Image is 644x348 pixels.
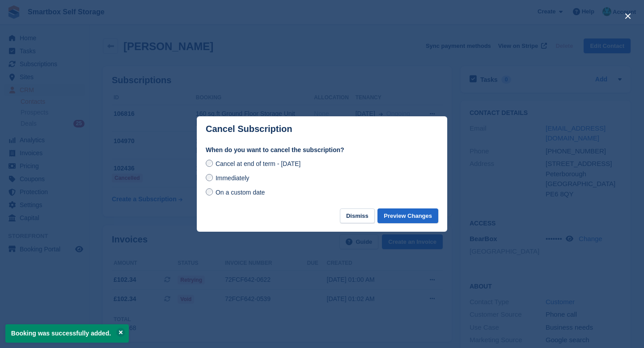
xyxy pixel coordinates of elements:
[621,9,635,23] button: close
[377,208,438,223] button: Preview Changes
[216,174,249,182] span: Immediately
[206,188,213,195] input: On a custom date
[206,160,213,167] input: Cancel at end of term - [DATE]
[216,189,265,196] span: On a custom date
[206,124,292,134] p: Cancel Subscription
[206,174,213,181] input: Immediately
[5,324,129,343] p: Booking was successfully added.
[340,208,375,223] button: Dismiss
[216,160,301,167] span: Cancel at end of term - [DATE]
[206,145,438,155] label: When do you want to cancel the subscription?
